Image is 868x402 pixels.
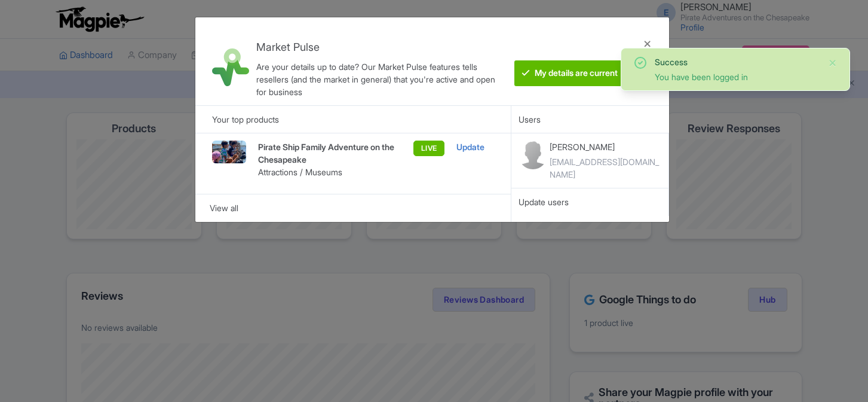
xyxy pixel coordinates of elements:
div: Users [511,105,670,133]
div: [EMAIL_ADDRESS][DOMAIN_NAME] [550,156,662,181]
div: View all [210,202,496,215]
img: kfe68gknozsm81tkas85.jpg [212,141,246,163]
div: Success [655,56,818,68]
img: market_pulse-1-0a5220b3d29e4a0de46fb7534bebe030.svg [212,48,250,86]
img: contact-b11cc6e953956a0c50a2f97983291f06.png [519,141,547,169]
div: Your top products [195,105,511,133]
button: Close [828,56,838,70]
div: You have been logged in [655,71,818,83]
div: Update users [519,196,662,209]
p: Attractions / Museums [258,166,395,178]
btn: My details are current [514,60,625,86]
p: Pirate Ship Family Adventure on the Chesapeake [258,141,395,166]
h4: Market Pulse [256,41,505,53]
div: Are your details up to date? Our Market Pulse features tells resellers (and the market in general... [256,60,505,98]
p: [PERSON_NAME] [550,141,662,153]
div: Update [456,141,494,154]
